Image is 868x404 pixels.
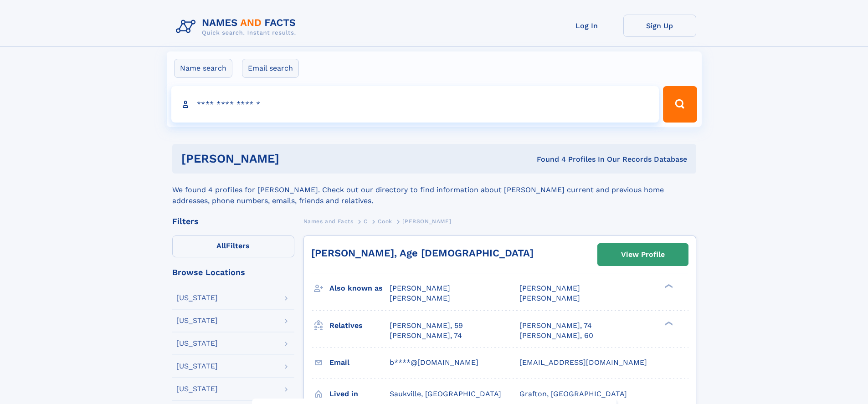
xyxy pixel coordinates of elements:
div: [US_STATE] [176,385,218,393]
div: Browse Locations [172,268,294,276]
a: Cook [378,215,392,227]
span: [PERSON_NAME] [402,218,451,225]
div: Filters [172,217,294,225]
div: ❯ [663,320,673,326]
a: Names and Facts [303,215,354,227]
label: Email search [242,59,299,78]
div: [US_STATE] [176,317,218,324]
div: View Profile [621,244,665,265]
a: Sign Up [623,15,696,37]
div: [US_STATE] [176,363,218,370]
div: [US_STATE] [176,294,218,302]
span: All [216,241,226,250]
a: [PERSON_NAME], 59 [390,321,463,331]
h1: [PERSON_NAME] [181,153,408,164]
h3: Email [329,355,390,370]
div: [US_STATE] [176,340,218,347]
span: Grafton, [GEOGRAPHIC_DATA] [519,389,627,398]
a: View Profile [598,244,688,266]
a: C [364,215,368,227]
h3: Relatives [329,318,390,333]
h3: Lived in [329,386,390,402]
label: Filters [172,235,294,257]
a: Log In [550,15,623,37]
span: [PERSON_NAME] [390,294,450,302]
a: [PERSON_NAME], 74 [390,331,462,341]
span: [PERSON_NAME] [390,284,450,292]
div: ❯ [663,283,673,289]
label: Name search [174,59,232,78]
span: [PERSON_NAME] [519,284,580,292]
span: C [364,218,368,225]
h3: Also known as [329,281,390,296]
span: [EMAIL_ADDRESS][DOMAIN_NAME] [519,358,647,367]
div: We found 4 profiles for [PERSON_NAME]. Check out our directory to find information about [PERSON_... [172,174,696,206]
input: search input [171,86,659,123]
span: Cook [378,218,392,225]
div: Found 4 Profiles In Our Records Database [408,154,687,164]
img: Logo Names and Facts [172,15,303,39]
a: [PERSON_NAME], Age [DEMOGRAPHIC_DATA] [311,247,534,259]
span: Saukville, [GEOGRAPHIC_DATA] [390,389,501,398]
button: Search Button [663,86,697,123]
a: [PERSON_NAME], 74 [519,321,592,331]
a: [PERSON_NAME], 60 [519,331,593,341]
span: [PERSON_NAME] [519,294,580,302]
